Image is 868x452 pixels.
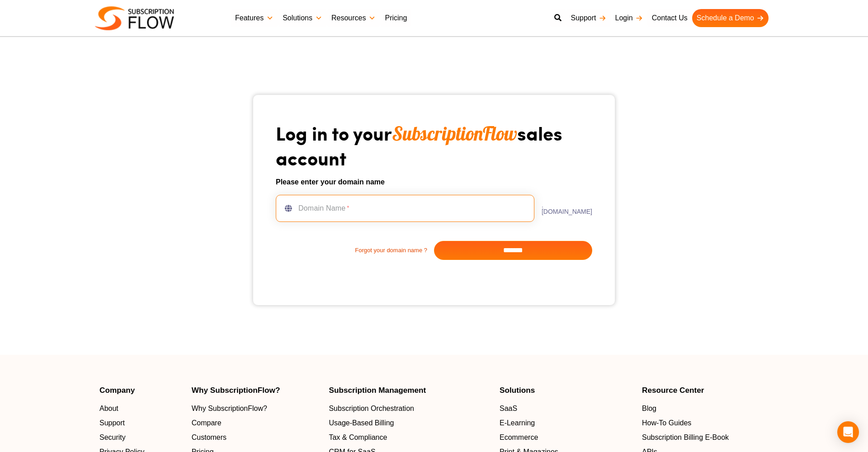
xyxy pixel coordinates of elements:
label: .[DOMAIN_NAME] [534,202,592,215]
span: Compare [192,418,222,428]
a: Resources [327,9,380,27]
span: SaaS [500,403,517,414]
a: Blog [642,403,769,414]
a: SaaS [500,403,633,414]
a: How-To Guides [642,418,769,428]
a: E-Learning [500,418,633,428]
a: Schedule a Demo [692,9,769,27]
span: Usage-Based Billing [329,418,394,428]
span: Subscription Billing E-Book [642,432,729,443]
h4: Why SubscriptionFlow? [192,386,320,394]
a: Solutions [278,9,327,27]
a: Subscription Billing E-Book [642,432,769,443]
span: Customers [192,432,226,443]
a: Support [566,9,610,27]
a: Usage-Based Billing [329,418,491,428]
a: About [99,403,183,414]
span: Blog [642,403,656,414]
a: Subscription Orchestration [329,403,491,414]
h4: Resource Center [642,386,769,394]
a: Customers [192,432,320,443]
a: Support [99,418,183,428]
a: Forgot your domain name ? [276,246,434,255]
a: Tax & Compliance [329,432,491,443]
span: Support [99,418,125,428]
a: Compare [192,418,320,428]
h1: Log in to your sales account [276,121,592,169]
span: About [99,403,118,414]
a: Security [99,432,183,443]
a: Why SubscriptionFlow? [192,403,320,414]
h4: Solutions [500,386,633,394]
a: Ecommerce [500,432,633,443]
img: Subscriptionflow [95,6,174,30]
span: Tax & Compliance [329,432,387,443]
h4: Company [99,386,183,394]
span: How-To Guides [642,418,691,428]
a: Features [231,9,278,27]
a: Login [611,9,647,27]
span: Ecommerce [500,432,538,443]
a: Pricing [380,9,411,27]
div: Open Intercom Messenger [837,421,859,443]
a: Contact Us [647,9,692,27]
span: Subscription Orchestration [329,403,414,414]
h6: Please enter your domain name [276,177,592,188]
h4: Subscription Management [329,386,491,394]
span: Why SubscriptionFlow? [192,403,267,414]
span: E-Learning [500,418,535,428]
span: Security [99,432,126,443]
span: SubscriptionFlow [392,122,517,146]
